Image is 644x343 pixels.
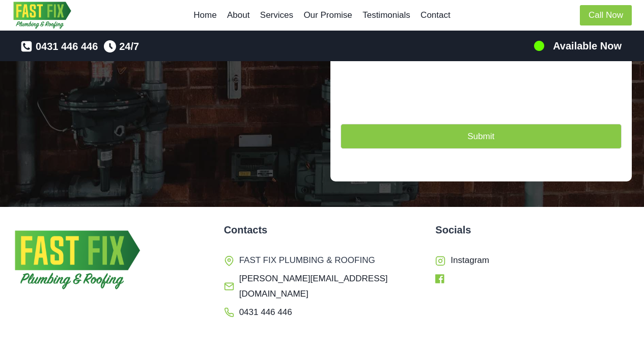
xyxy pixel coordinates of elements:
[580,5,632,26] a: Call Now
[239,305,292,321] span: 0431 446 446
[298,3,357,28] a: Our Promise
[255,3,299,28] a: Services
[188,3,456,28] nav: Primary Navigation
[239,271,421,302] span: [PERSON_NAME][EMAIL_ADDRESS][DOMAIN_NAME]
[224,222,421,238] h5: Contacts
[224,305,292,321] a: 0431 446 446
[435,271,489,287] a: Facebook
[222,3,255,28] a: About
[224,271,421,302] a: [PERSON_NAME][EMAIL_ADDRESS][DOMAIN_NAME]
[357,3,415,28] a: Testimonials
[20,38,98,55] a: 0431 446 446
[36,38,98,55] span: 0431 446 446
[188,3,222,28] a: Home
[533,40,545,52] img: 100-percents.png
[451,253,489,269] span: Instagram
[435,222,632,238] h5: Socials
[435,253,489,269] a: Instagram
[415,3,456,28] a: Contact
[553,38,622,54] h5: Available Now
[119,38,139,55] span: 24/7
[341,124,622,149] button: Submit
[451,271,489,287] span: Facebook
[239,253,375,269] span: FAST FIX PLUMBING & ROOFING
[341,69,495,145] iframe: reCAPTCHA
